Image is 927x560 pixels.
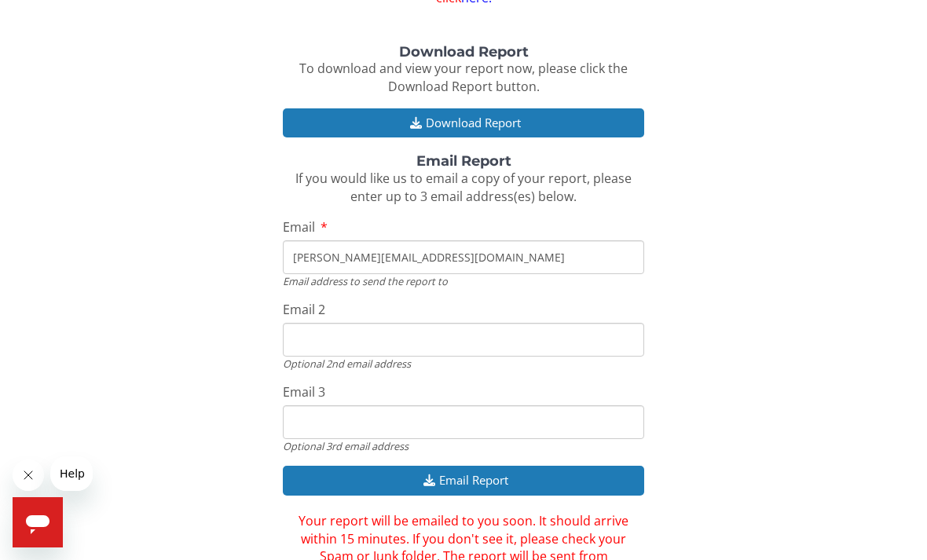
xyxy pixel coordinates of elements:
div: Email address to send the report to [283,274,644,288]
span: Email 2 [283,301,325,318]
button: Download Report [283,108,644,137]
div: Optional 3rd email address [283,439,644,453]
strong: Email Report [416,152,511,170]
iframe: Message from company [50,456,93,491]
button: Email Report [283,466,644,495]
span: Email [283,218,315,236]
iframe: Button to launch messaging window [13,497,63,547]
span: If you would like us to email a copy of your report, please enter up to 3 email address(es) below. [295,170,632,205]
span: To download and view your report now, please click the Download Report button. [299,60,628,95]
iframe: Close message [13,459,44,491]
span: Email 3 [283,383,325,401]
div: Optional 2nd email address [283,357,644,371]
strong: Download Report [399,43,529,60]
